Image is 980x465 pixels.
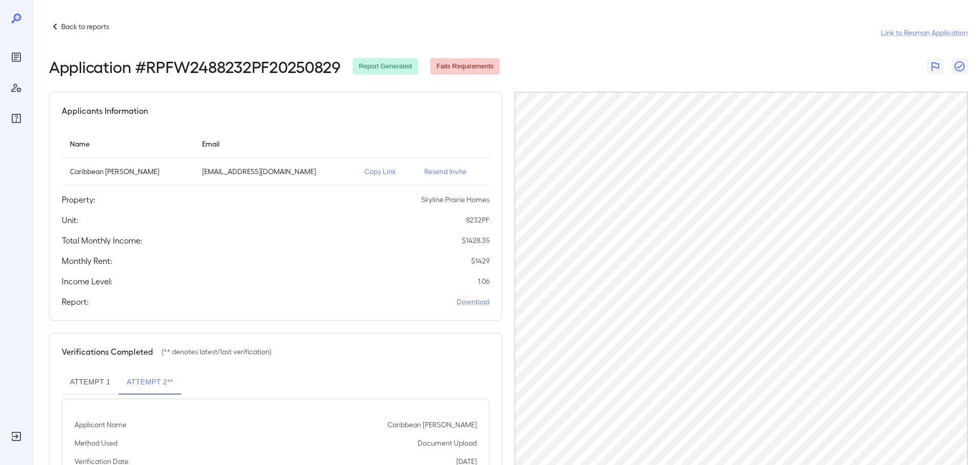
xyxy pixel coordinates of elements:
span: Fails Requirements [430,62,500,71]
h2: Application # RPFW2488232PF20250829 [49,57,340,76]
h5: Income Level: [62,275,112,287]
table: simple table [62,129,489,185]
button: Flag Report [927,58,943,75]
h5: Verifications Completed [62,346,153,358]
p: 8232PF [466,215,489,225]
p: $ 1428.35 [462,235,489,246]
div: Log Out [8,428,24,445]
p: $ 1429 [471,256,489,266]
div: Manage Users [8,80,24,96]
p: Copy Link [364,166,408,177]
p: Skyline Prairie Homes [421,194,489,205]
p: Caribbean [PERSON_NAME] [387,420,477,430]
h5: Property: [62,193,95,206]
div: FAQ [8,110,24,127]
button: Attempt 2** [118,370,181,395]
p: Applicant Name [75,420,127,430]
span: Report Generated [353,62,418,71]
h5: Total Monthly Income: [62,234,142,247]
th: Name [62,129,194,158]
p: 1.06 [478,276,489,286]
th: Email [194,129,356,158]
p: Back to reports [61,21,109,32]
h5: Unit: [62,214,79,226]
button: Attempt 1 [62,370,118,395]
p: Caribbean [PERSON_NAME] [70,166,186,177]
button: Close Report [951,58,968,75]
p: [EMAIL_ADDRESS][DOMAIN_NAME] [202,166,348,177]
p: Document Upload [418,438,477,448]
p: (** denotes latest/last verification) [161,347,272,357]
p: Resend Invite [424,166,481,177]
h5: Monthly Rent: [62,255,112,267]
div: Reports [8,49,24,65]
a: Link to Resman Application [881,28,968,38]
a: Download [457,297,489,307]
h5: Applicants Information [62,105,148,117]
p: Method Used [75,438,117,448]
h5: Report: [62,296,89,308]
